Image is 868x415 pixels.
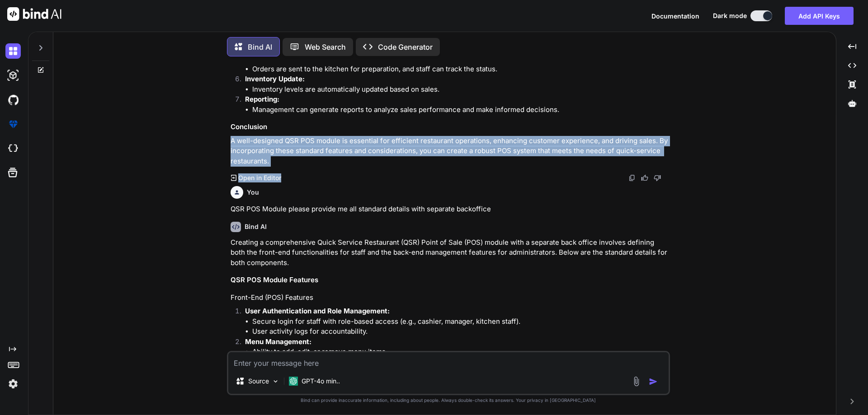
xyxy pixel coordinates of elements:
[651,11,699,21] button: Documentation
[252,105,668,115] li: Management can generate reports to analyze sales performance and make informed decisions.
[247,188,259,197] h6: You
[785,7,854,25] button: Add API Keys
[5,376,21,392] img: settings
[252,64,668,75] li: Orders are sent to the kitchen for preparation, and staff can track the status.
[252,326,668,337] li: User activity logs for accountability.
[252,347,668,357] li: Ability to add, edit, or remove menu items.
[302,377,340,386] p: GPT-4o min..
[252,84,668,95] li: Inventory levels are automatically updated based on sales.
[7,7,61,21] img: Bind AI
[649,377,658,386] img: icon
[631,376,642,387] img: attachment
[628,174,636,182] img: copy
[5,68,21,83] img: darkAi-studio
[289,377,298,386] img: GPT-4o mini
[641,174,648,182] img: like
[245,307,390,315] strong: User Authentication and Role Management:
[231,204,668,214] p: QSR POS Module please provide me all standard details with separate backoffice
[713,11,747,20] span: Dark mode
[248,377,269,386] p: Source
[272,378,279,385] img: Pick Models
[245,75,305,83] strong: Inventory Update:
[248,42,272,52] p: Bind AI
[231,122,668,132] h3: Conclusion
[231,238,668,268] p: Creating a comprehensive Quick Service Restaurant (QSR) Point of Sale (POS) module with a separat...
[651,12,699,20] span: Documentation
[231,293,668,303] h4: Front-End (POS) Features
[305,42,346,52] p: Web Search
[5,117,21,132] img: premium
[245,222,267,231] h6: Bind AI
[238,173,281,182] p: Open in Editor
[245,337,311,346] strong: Menu Management:
[5,92,21,107] img: githubDark
[5,43,21,59] img: darkChat
[231,136,668,167] p: A well-designed QSR POS module is essential for efficient restaurant operations, enhancing custom...
[378,42,433,52] p: Code Generator
[231,275,668,285] h3: QSR POS Module Features
[252,317,668,327] li: Secure login for staff with role-based access (e.g., cashier, manager, kitchen staff).
[227,397,670,404] p: Bind can provide inaccurate information, including about people. Always double-check its answers....
[5,141,21,156] img: cloudideIcon
[654,174,661,182] img: dislike
[245,95,279,103] strong: Reporting:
